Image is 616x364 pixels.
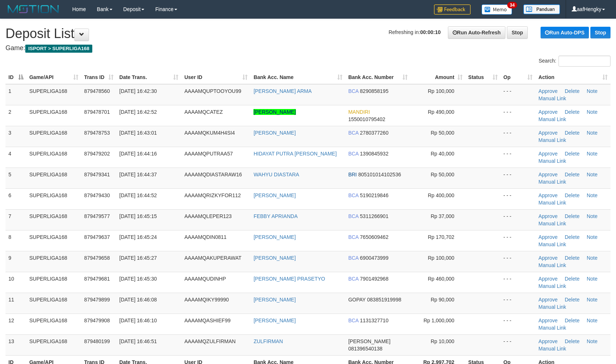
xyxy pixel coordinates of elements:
span: [DATE] 16:45:30 [119,276,157,282]
td: - - - [501,293,536,314]
th: ID: activate to sort column descending [5,71,26,84]
span: Rp 50,000 [431,172,454,177]
span: Copy 5311266901 to clipboard [360,213,389,219]
th: Amount: activate to sort column ascending [411,71,465,84]
td: - - - [501,251,536,272]
span: Copy 805101014102536 to clipboard [358,172,401,177]
span: [DATE] 16:46:10 [119,318,157,323]
a: Manual Link [538,200,566,206]
td: 3 [5,126,26,147]
td: SUPERLIGA168 [26,105,81,126]
span: AAAAMQRIZKYFOR112 [184,192,241,198]
td: 8 [5,230,26,251]
span: [DATE] 16:43:01 [119,130,157,136]
span: Rp 170,702 [428,234,454,240]
span: BCA [348,213,359,219]
td: SUPERLIGA168 [26,209,81,230]
td: 13 [5,334,26,355]
a: Delete [565,255,579,261]
td: 10 [5,272,26,293]
h4: Game: [5,45,611,52]
a: Approve [538,318,557,323]
a: Delete [565,172,579,177]
span: AAAAMQUPTOOYOU99 [184,88,241,94]
td: - - - [501,188,536,209]
a: Delete [565,297,579,303]
td: - - - [501,314,536,334]
a: Manual Link [538,137,566,143]
a: Delete [565,130,579,136]
a: Note [587,338,598,344]
a: Note [587,88,598,94]
a: Approve [538,276,557,282]
a: Manual Link [538,304,566,310]
a: Approve [538,213,557,219]
span: BCA [348,255,359,261]
a: Note [587,109,598,115]
a: [PERSON_NAME] [253,297,296,303]
td: SUPERLIGA168 [26,188,81,209]
span: [DATE] 16:46:08 [119,297,157,303]
span: 879479658 [84,255,110,261]
span: [DATE] 16:45:15 [119,213,157,219]
th: Bank Acc. Number: activate to sort column ascending [345,71,411,84]
td: 4 [5,147,26,168]
th: Action: activate to sort column ascending [535,71,611,84]
a: Approve [538,172,557,177]
a: Manual Link [538,158,566,164]
a: Manual Link [538,116,566,122]
span: 879479908 [84,318,110,323]
span: Rp 40,000 [431,151,454,157]
a: Approve [538,130,557,136]
span: Copy 7901492968 to clipboard [360,276,389,282]
span: Copy 1550010795402 to clipboard [348,116,385,122]
span: BCA [348,234,359,240]
span: Rp 100,000 [428,255,454,261]
a: [PERSON_NAME] [253,255,296,261]
a: Note [587,276,598,282]
td: 9 [5,251,26,272]
a: [PERSON_NAME] [253,192,296,198]
span: AAAAMQIKY99990 [184,297,229,303]
a: Approve [538,297,557,303]
td: 6 [5,188,26,209]
a: Note [587,192,598,198]
span: Copy 2780377260 to clipboard [360,130,389,136]
td: 2 [5,105,26,126]
a: Run Auto-Refresh [448,26,505,39]
a: Approve [538,151,557,157]
a: Manual Link [538,221,566,226]
th: User ID: activate to sort column ascending [181,71,251,84]
span: 879479577 [84,213,110,219]
a: [PERSON_NAME] ARMA [253,88,312,94]
span: Rp 50,000 [431,130,454,136]
span: 879480199 [84,338,110,344]
a: HIDAYAT PUTRA [PERSON_NAME] [253,151,337,157]
a: Manual Link [538,262,566,268]
td: SUPERLIGA168 [26,314,81,334]
a: Delete [565,276,579,282]
span: 879479681 [84,276,110,282]
a: [PERSON_NAME] [253,130,296,136]
a: Approve [538,88,557,94]
img: panduan.png [523,4,560,14]
span: Copy 5190219846 to clipboard [360,192,389,198]
a: Manual Link [538,179,566,185]
span: [DATE] 16:42:52 [119,109,157,115]
a: Note [587,234,598,240]
a: [PERSON_NAME] [253,109,296,115]
a: Manual Link [538,95,566,101]
span: Copy 8290858195 to clipboard [360,88,389,94]
a: Delete [565,338,579,344]
a: Stop [590,27,611,38]
span: [DATE] 16:44:16 [119,151,157,157]
a: Delete [565,234,579,240]
span: BCA [348,151,359,157]
a: Manual Link [538,346,566,352]
td: - - - [501,126,536,147]
a: [PERSON_NAME] [253,234,296,240]
span: 879479202 [84,151,110,157]
span: Rp 10,000 [431,338,454,344]
a: Delete [565,318,579,323]
span: AAAAMQKUM4H4SI4 [184,130,235,136]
